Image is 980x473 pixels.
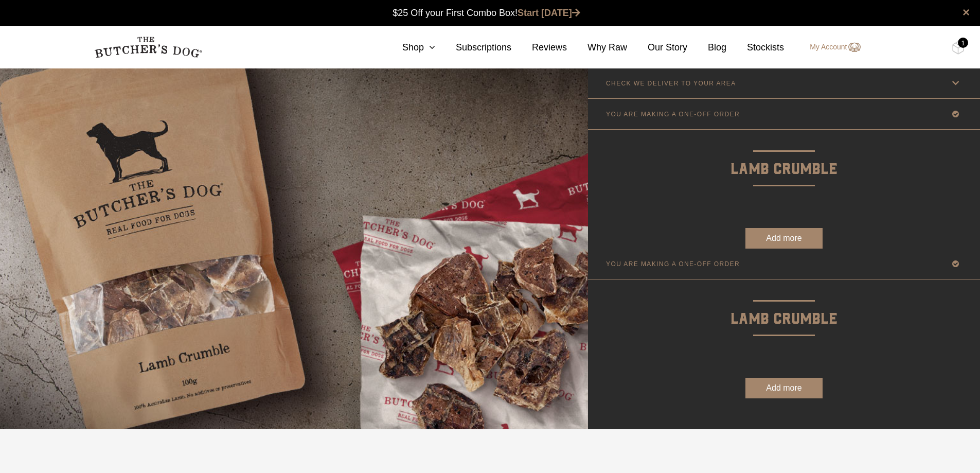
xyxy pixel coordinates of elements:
[745,228,823,249] button: Add more
[588,99,980,129] a: YOU ARE MAKING A ONE-OFF ORDER
[511,41,567,55] a: Reviews
[958,38,968,48] div: 1
[588,68,980,98] a: CHECK WE DELIVER TO YOUR AREA
[726,41,784,55] a: Stockists
[687,41,726,55] a: Blog
[606,260,740,268] p: YOU ARE MAKING A ONE-OFF ORDER
[627,41,687,55] a: Our Story
[799,41,860,54] a: My Account
[435,41,511,55] a: Subscriptions
[606,80,736,87] p: CHECK WE DELIVER TO YOUR AREA
[606,111,740,118] p: YOU ARE MAKING A ONE-OFF ORDER
[518,8,580,18] a: Start [DATE]
[567,41,627,55] a: Why Raw
[952,41,965,55] img: TBD_Cart-Full.png
[588,249,980,279] a: YOU ARE MAKING A ONE-OFF ORDER
[963,6,970,19] a: close
[588,279,980,331] p: Lamb Crumble
[745,378,823,398] button: Add more
[588,130,980,182] p: Lamb Crumble
[382,41,435,55] a: Shop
